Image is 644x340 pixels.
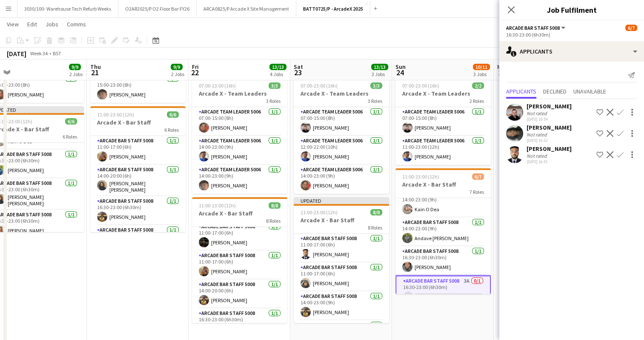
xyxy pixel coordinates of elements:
[402,82,439,89] span: 07:00-23:00 (16h)
[266,98,280,104] span: 3 Roles
[3,19,22,30] a: View
[269,64,286,70] span: 13/13
[53,50,61,57] div: BST
[294,197,389,204] div: Updated
[395,168,491,294] app-job-card: 11:00-23:00 (12h)6/7Arcade X - Bar Staff7 Roles12:00-22:00 (10h)[PERSON_NAME] [PERSON_NAME]Arcade...
[395,218,491,246] app-card-role: Arcade Bar Staff 50081/114:00-23:00 (9h)Andave [PERSON_NAME]
[370,209,382,215] span: 8/8
[368,98,382,104] span: 3 Roles
[294,63,303,71] span: Sat
[368,224,382,231] span: 8 Roles
[90,63,101,71] span: Thu
[27,20,37,28] span: Edit
[199,202,236,209] span: 11:00-23:00 (12h)
[17,0,118,17] button: 3030/100- Warehouse Tech Refurb Weeks
[269,202,280,209] span: 8/8
[472,82,484,89] span: 2/2
[65,118,77,125] span: 6/6
[527,116,572,122] div: [DATE] 19:54
[497,63,508,71] span: Mon
[395,189,491,218] app-card-role: Arcade Bar Staff 50081/114:00-23:00 (9h)Kain O Dea
[394,68,406,77] span: 24
[90,106,186,232] app-job-card: 11:00-23:00 (12h)6/6Arcade X - Bar Staff6 RolesArcade Bar Staff 50081/111:00-17:00 (6h)[PERSON_NA...
[469,98,484,104] span: 2 Roles
[573,88,606,94] span: Unavailable
[496,68,508,77] span: 25
[270,71,286,77] div: 4 Jobs
[294,107,389,136] app-card-role: Arcade Team Leader 50061/107:00-15:00 (8h)[PERSON_NAME]
[42,19,62,30] a: Jobs
[499,4,644,15] h3: Job Fulfilment
[197,0,296,17] button: ARCA0825/P Arcade X Site Management
[164,127,179,133] span: 6 Roles
[395,275,491,306] app-card-role: Arcade Bar Staff 50083A0/116:30-23:00 (6h30m)
[372,71,388,77] div: 3 Jobs
[402,173,439,180] span: 11:00-23:00 (12h)
[7,49,26,58] div: [DATE]
[192,280,287,309] app-card-role: Arcade Bar Staff 50081/114:00-20:00 (6h)[PERSON_NAME]
[506,25,567,31] button: Arcade Bar Staff 5008
[301,209,338,215] span: 11:00-23:00 (12h)
[294,263,389,292] app-card-role: Arcade Bar Staff 50081/111:00-17:00 (6h)[PERSON_NAME]
[625,25,637,31] span: 6/7
[192,77,287,194] div: 07:00-23:00 (16h)3/3Arcade X - Team Leaders3 RolesArcade Team Leader 50061/107:00-15:00 (8h)[PERS...
[395,181,491,188] h3: Arcade X - Bar Staff
[266,218,280,224] span: 8 Roles
[89,68,101,77] span: 21
[294,216,389,224] h3: Arcade X - Bar Staff
[294,165,389,194] app-card-role: Arcade Team Leader 50061/114:00-23:00 (9h)[PERSON_NAME]
[527,102,572,110] div: [PERSON_NAME]
[395,136,491,165] app-card-role: Arcade Team Leader 50061/111:00-23:00 (12h)[PERSON_NAME]
[294,77,389,194] app-job-card: 07:00-23:00 (16h)3/3Arcade X - Team Leaders3 RolesArcade Team Leader 50061/107:00-15:00 (8h)[PERS...
[527,131,549,138] div: Not rated
[370,82,382,89] span: 3/3
[192,107,287,136] app-card-role: Arcade Team Leader 50061/107:00-15:00 (8h)[PERSON_NAME]
[192,90,287,97] h3: Arcade X - Team Leaders
[506,25,560,31] span: Arcade Bar Staff 5008
[63,19,89,30] a: Comms
[192,197,287,323] app-job-card: 11:00-23:00 (12h)8/8Arcade X - Bar Staff8 RolesArcade Bar Staff 50081/111:00-17:00 (6h)[PERSON_NA...
[192,165,287,194] app-card-role: Arcade Team Leader 50061/114:00-23:00 (9h)[PERSON_NAME]
[473,71,489,77] div: 3 Jobs
[69,71,83,77] div: 2 Jobs
[90,225,186,254] app-card-role: Arcade Bar Staff 50081/1
[294,234,389,263] app-card-role: Arcade Bar Staff 50081/111:00-17:00 (6h)[PERSON_NAME]
[527,124,572,131] div: [PERSON_NAME]
[506,31,637,38] div: 16:30-23:00 (6h30m)
[527,153,549,159] div: Not rated
[395,90,491,97] h3: Arcade X - Team Leaders
[192,251,287,280] app-card-role: Arcade Bar Staff 50081/111:00-17:00 (6h)[PERSON_NAME]
[192,222,287,251] app-card-role: Arcade Bar Staff 50081/111:00-17:00 (6h)[PERSON_NAME]
[90,165,186,196] app-card-role: Arcade Bar Staff 50081/114:00-20:00 (6h)[PERSON_NAME] [PERSON_NAME]
[543,88,567,94] span: Declined
[28,50,49,57] span: Week 34
[90,119,186,126] h3: Arcade X - Bar Staff
[199,82,236,89] span: 07:00-23:00 (16h)
[473,64,490,70] span: 10/11
[395,63,406,71] span: Sun
[90,136,186,165] app-card-role: Arcade Bar Staff 50081/111:00-17:00 (6h)[PERSON_NAME]
[301,82,338,89] span: 07:00-23:00 (16h)
[192,136,287,165] app-card-role: Arcade Team Leader 50061/114:00-23:00 (9h)[PERSON_NAME]
[395,77,491,165] app-job-card: 07:00-23:00 (16h)2/2Arcade X - Team Leaders2 RolesArcade Team Leader 50061/107:00-15:00 (8h)[PERS...
[192,309,287,337] app-card-role: Arcade Bar Staff 50081/116:30-23:00 (6h30m)
[46,20,58,28] span: Jobs
[371,64,388,70] span: 13/13
[171,71,184,77] div: 2 Jobs
[469,189,484,195] span: 7 Roles
[67,20,86,28] span: Comms
[499,41,644,62] div: Applicants
[24,19,40,30] a: Edit
[118,0,197,17] button: O2AR2025/P O2 Floor Bar FY26
[192,63,199,71] span: Fri
[296,0,370,17] button: BATT0725/P - ArcadeX 2025
[527,145,572,153] div: [PERSON_NAME]
[171,64,183,70] span: 9/9
[294,197,389,323] div: Updated11:00-23:00 (12h)8/8Arcade X - Bar Staff8 RolesArcade Bar Staff 50081/111:00-17:00 (6h)[PE...
[294,90,389,97] h3: Arcade X - Team Leaders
